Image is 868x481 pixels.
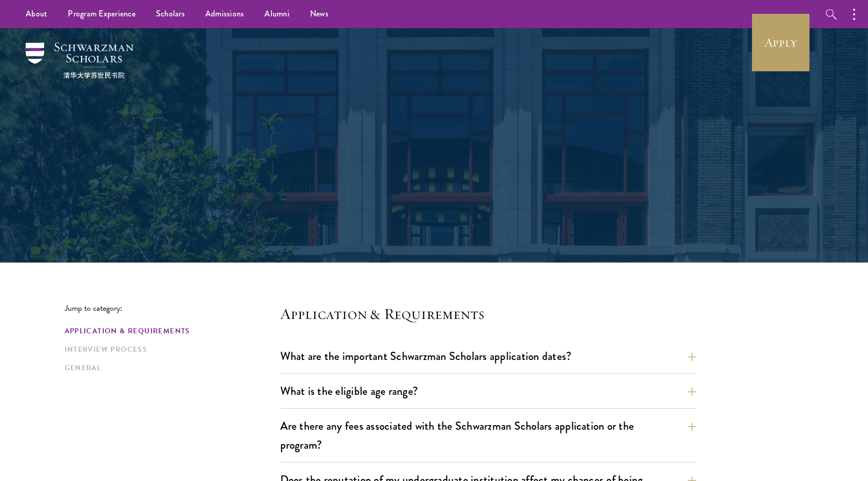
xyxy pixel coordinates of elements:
[65,326,274,336] a: Application & Requirements
[65,363,274,373] a: General
[280,304,696,324] h4: Application & Requirements
[752,14,809,71] a: Apply
[280,379,696,403] button: What is the eligible age range?
[280,414,696,456] button: Are there any fees associated with the Schwarzman Scholars application or the program?
[280,345,696,368] button: What are the important Schwarzman Scholars application dates?
[65,344,274,355] a: Interview Process
[26,43,133,78] img: Schwarzman Scholars
[65,304,280,313] p: Jump to category:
